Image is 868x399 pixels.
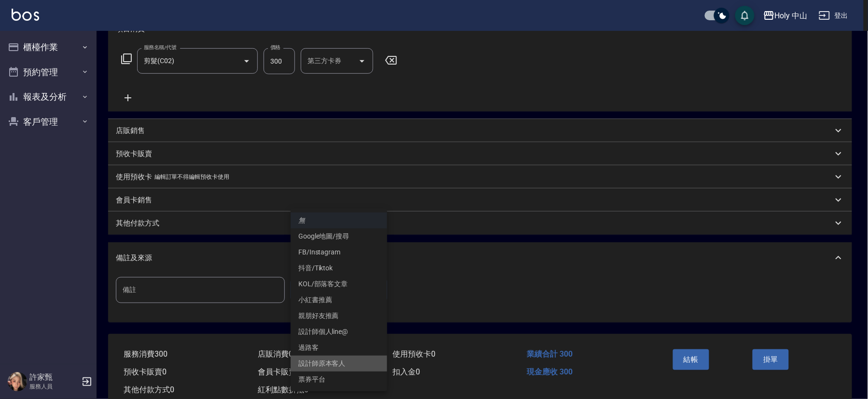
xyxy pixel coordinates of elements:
li: Google地圖/搜尋 [291,228,387,244]
li: KOL/部落客文章 [291,276,387,292]
li: FB/Instagram [291,244,387,260]
li: 設計師個人line@ [291,324,387,340]
li: 票券平台 [291,372,387,387]
li: 小紅書推薦 [291,292,387,308]
li: 過路客 [291,340,387,356]
li: 親朋好友推薦 [291,308,387,324]
li: 設計師原本客人 [291,356,387,372]
em: 無 [298,215,305,226]
li: 抖音/Tiktok [291,260,387,276]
